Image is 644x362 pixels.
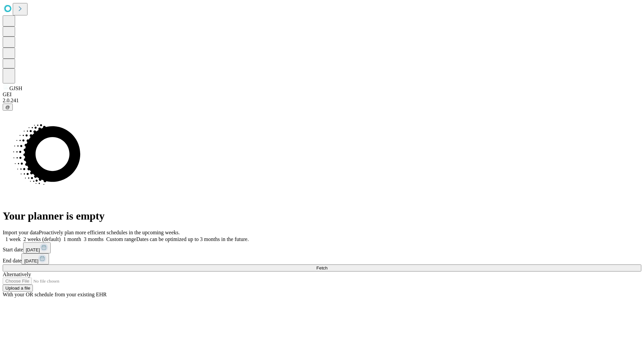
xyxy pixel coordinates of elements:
div: Start date [3,242,641,253]
span: [DATE] [26,247,40,252]
h1: Your planner is empty [3,210,641,222]
div: End date [3,253,641,264]
div: GEI [3,92,641,98]
span: 2 weeks (default) [23,236,61,242]
span: @ [5,105,10,110]
button: [DATE] [23,242,51,253]
button: Upload a file [3,285,33,292]
div: 2.0.241 [3,98,641,104]
span: 1 month [63,236,81,242]
button: [DATE] [21,253,49,264]
button: Fetch [3,264,641,271]
span: [DATE] [24,258,38,263]
span: GJSH [9,85,22,91]
span: Alternatively [3,271,31,277]
span: 1 week [5,236,21,242]
span: Dates can be optimized up to 3 months in the future. [136,236,249,242]
span: Proactively plan more efficient schedules in the upcoming weeks. [39,230,180,235]
span: Import your data [3,230,39,235]
button: @ [3,104,13,111]
span: 3 months [84,236,104,242]
span: With your OR schedule from your existing EHR [3,292,107,297]
span: Fetch [316,265,327,270]
span: Custom range [106,236,136,242]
